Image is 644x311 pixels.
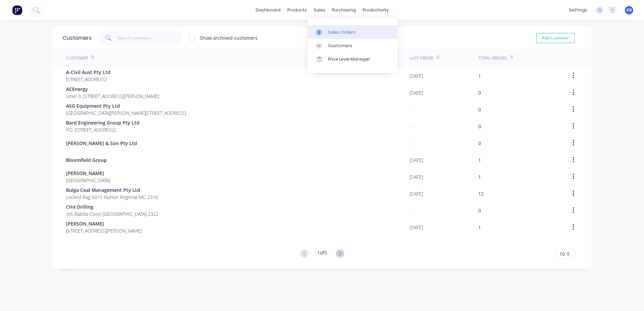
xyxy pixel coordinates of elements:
div: - [410,106,411,113]
span: P.O. [STREET_ADDRESS] [66,126,139,133]
span: Locked Bag 6015 Hunter Regional MC 2310 [66,194,158,201]
span: KB [626,7,632,13]
div: purchasing [329,5,359,15]
div: products [284,5,310,15]
div: [DATE] [410,190,423,197]
div: [DATE] [410,72,423,79]
span: [PERSON_NAME] [66,170,110,177]
a: dashboard [252,5,284,15]
div: Customers [63,34,92,42]
div: [DATE] [410,173,423,180]
input: Search customers... [117,31,183,45]
a: Customers [308,39,397,53]
div: - [410,123,411,130]
span: 3/6 Babilla Close [GEOGRAPHIC_DATA] 2322 [66,210,159,217]
div: 0 [478,89,481,96]
div: 1 [478,72,481,79]
span: Level 3, [STREET_ADDRESS][PERSON_NAME] [66,93,159,100]
div: Last Order [410,55,433,61]
div: - [410,207,411,214]
div: Price Level Manager [328,56,370,62]
div: 1 [478,157,481,164]
div: productivity [359,5,392,15]
div: Sales Orders [328,29,356,35]
span: [STREET_ADDRESS][PERSON_NAME] [66,227,142,234]
div: 0 [478,123,481,130]
span: ASG Equipment Pty Ltd [66,102,186,109]
div: [DATE] [410,157,423,164]
div: [DATE] [410,224,423,231]
div: 1 [478,224,481,231]
span: [STREET_ADDRESS] [66,76,110,83]
span: [PERSON_NAME] [66,220,142,227]
span: Bulga Coal Management Pty Ltd [66,186,158,194]
div: settings [566,5,591,15]
div: 0 [478,207,481,214]
div: sales [310,5,329,15]
span: [GEOGRAPHIC_DATA] [66,177,110,184]
div: Customers [328,43,352,49]
a: Price Level Manager [308,53,397,66]
a: Sales Orders [308,25,397,39]
span: [PERSON_NAME] & Son Pty Ltd [66,140,137,147]
span: Bard Engineering Group Pty Ltd [66,119,139,126]
span: ACEnergy [66,85,159,93]
div: 0 [478,106,481,113]
button: Add Customer [536,33,575,43]
span: CH4 Drilling [66,203,159,210]
div: Total Orders [478,55,507,61]
img: Factory [12,5,22,15]
div: Customer [66,55,88,61]
span: Bloomfield Group [66,157,107,164]
div: Show archived customers [200,34,258,41]
div: 1 of 5 [317,249,327,259]
div: [DATE] [410,89,423,96]
div: 12 [478,190,484,197]
div: 1 [478,173,481,180]
div: 0 [478,140,481,147]
span: 10 [559,250,565,257]
span: A-Civil Aust Pty Ltd [66,69,110,76]
div: - [410,140,411,147]
span: [GEOGRAPHIC_DATA][PERSON_NAME][STREET_ADDRESS] [66,109,186,116]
